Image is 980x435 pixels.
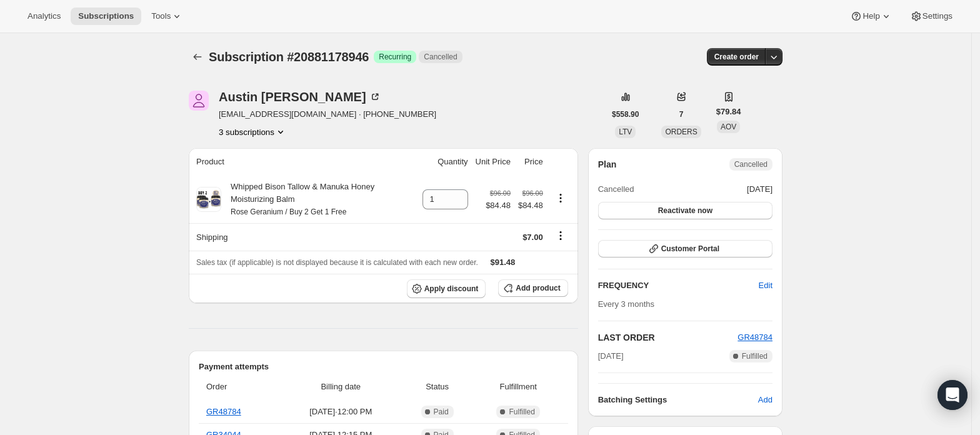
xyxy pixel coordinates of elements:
button: Apply discount [407,279,486,298]
button: Add product [498,279,567,297]
span: Fulfillment [476,381,561,393]
span: [EMAIL_ADDRESS][DOMAIN_NAME] · [PHONE_NUMBER] [219,108,436,121]
th: Unit Price [472,148,514,176]
span: [DATE] · 12:00 PM [283,406,399,418]
span: $7.00 [522,232,543,242]
span: Billing date [283,381,399,393]
th: Product [189,148,419,176]
span: Add [758,394,772,406]
span: $558.90 [612,109,639,119]
span: Cancelled [734,159,767,169]
h2: Payment attempts [199,361,568,373]
span: Recurring [379,52,411,62]
small: $96.00 [490,189,511,197]
span: 7 [679,109,684,119]
span: AOV [721,122,736,131]
th: Order [199,373,279,401]
span: Reactivate now [658,206,712,216]
span: Paid [434,407,449,417]
button: Shipping actions [551,229,571,242]
span: $79.84 [716,106,741,118]
span: [DATE] [598,350,624,362]
button: Create order [707,48,766,66]
span: Settings [922,11,952,21]
th: Quantity [419,148,472,176]
img: product img [196,187,221,212]
span: $91.48 [491,257,516,267]
span: Fulfilled [742,351,767,361]
div: Open Intercom Messenger [937,380,967,410]
span: Apply discount [424,284,479,294]
button: Subscriptions [189,48,206,66]
span: $84.48 [486,199,511,212]
span: Tools [151,11,171,21]
span: Every 3 months [598,299,654,309]
button: Reactivate now [598,202,772,219]
button: $558.90 [604,106,646,123]
span: $84.48 [518,199,543,212]
span: Edit [759,279,772,292]
button: Help [842,7,899,25]
span: Cancelled [598,183,634,196]
a: GR48784 [737,332,772,342]
button: Edit [751,276,780,296]
button: Subscriptions [71,7,141,25]
span: Subscription #20881178946 [209,50,369,64]
h2: LAST ORDER [598,331,738,344]
button: Analytics [20,7,68,25]
small: Rose Geranium / Buy 2 Get 1 Free [231,207,346,216]
th: Shipping [189,223,419,251]
button: Settings [902,7,960,25]
h2: Plan [598,158,617,171]
span: Cancelled [424,52,457,62]
th: Price [514,148,547,176]
button: Add [751,390,780,410]
span: Status [406,381,469,393]
button: Product actions [219,126,287,138]
span: Austin Davis [189,91,209,111]
span: ORDERS [665,127,697,136]
span: LTV [619,127,632,136]
span: Add product [516,283,560,293]
span: Sales tax (if applicable) is not displayed because it is calculated with each new order. [196,258,478,267]
span: Help [862,11,879,21]
span: Fulfilled [509,407,534,417]
button: 7 [672,106,691,123]
button: Product actions [551,191,571,205]
span: Create order [714,52,759,62]
h6: Batching Settings [598,394,758,406]
span: Customer Portal [661,244,719,254]
button: Customer Portal [598,240,772,257]
div: Austin [PERSON_NAME] [219,91,381,103]
button: Tools [144,7,191,25]
button: GR48784 [737,331,772,344]
div: Whipped Bison Tallow & Manuka Honey Moisturizing Balm [221,181,415,218]
span: Subscriptions [78,11,134,21]
span: Analytics [27,11,61,21]
span: [DATE] [747,183,772,196]
a: GR48784 [206,407,241,416]
h2: FREQUENCY [598,279,759,292]
small: $96.00 [522,189,543,197]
